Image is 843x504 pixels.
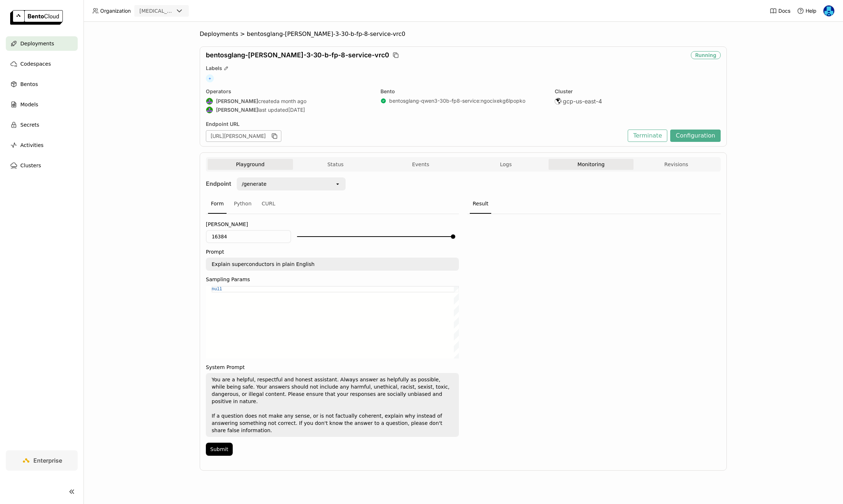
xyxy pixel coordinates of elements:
div: [MEDICAL_DATA] [139,7,174,15]
label: [PERSON_NAME] [206,221,459,227]
svg: open [335,181,341,187]
a: Deployments [6,36,78,51]
span: bentosglang-[PERSON_NAME]-3-30-b-fp-8-service-vrc0 [206,51,389,59]
button: Status [293,159,378,170]
img: Yi Guo [823,5,834,16]
textarea: Explain superconductors in plain English [207,258,458,270]
div: Cluster [555,88,721,95]
a: Secrets [6,118,78,132]
button: Events [378,159,463,170]
button: Playground [208,159,293,170]
span: Organization [100,8,131,14]
strong: Endpoint [206,180,231,187]
span: Deployments [20,39,54,48]
span: Clusters [20,161,41,170]
label: System Prompt [206,364,459,370]
img: Shenyang Zhao [206,107,213,113]
button: Terminate [628,130,667,142]
a: Bentos [6,77,78,91]
img: Shenyang Zhao [206,98,213,105]
span: Activities [20,141,44,149]
span: Help [806,8,816,14]
a: Clusters [6,158,78,173]
div: [URL][PERSON_NAME] [206,130,281,142]
div: Bento [380,88,546,95]
div: Form [208,194,227,214]
div: Endpoint URL [206,121,624,127]
div: /generate [242,180,266,188]
input: Selected revia. [174,8,175,15]
a: Activities [6,138,78,152]
a: Models [6,97,78,112]
a: bentosglang-qwen3-30b-fp8-service:ngocixekg6lpopko [389,98,525,104]
div: Python [231,194,254,214]
span: [DATE] [288,107,305,113]
strong: [PERSON_NAME] [216,107,258,113]
span: a month ago [277,98,306,105]
button: Revisions [634,159,719,170]
img: logo [10,10,63,25]
div: Running [691,51,721,59]
label: Sampling Params [206,276,459,282]
nav: Breadcrumbs navigation [200,30,727,38]
label: Prompt [206,249,459,255]
span: Models [20,100,38,109]
div: Help [797,7,816,15]
button: Configuration [670,130,721,142]
div: created [206,98,372,105]
div: last updated [206,106,372,114]
span: Bentos [20,80,38,89]
span: Secrets [20,120,39,129]
span: Logs [500,161,512,168]
a: Codespaces [6,57,78,71]
span: null [212,287,222,292]
div: Labels [206,65,721,71]
button: Monitoring [549,159,634,170]
div: Operators [206,88,372,95]
span: gcp-us-east-4 [563,98,602,105]
span: Deployments [200,30,238,38]
span: + [206,74,214,82]
a: Docs [770,7,790,15]
strong: [PERSON_NAME] [216,98,258,105]
div: Result [470,194,491,214]
span: bentosglang-[PERSON_NAME]-3-30-b-fp-8-service-vrc0 [247,30,406,38]
span: Docs [778,8,790,14]
textarea: You are a helpful, respectful and honest assistant. Always answer as helpfully as possible, while... [207,374,458,436]
span: > [238,30,247,38]
span: Codespaces [20,60,51,68]
div: CURL [259,194,278,214]
span: Enterprise [33,457,62,464]
a: Enterprise [6,450,78,471]
button: Submit [206,443,233,456]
